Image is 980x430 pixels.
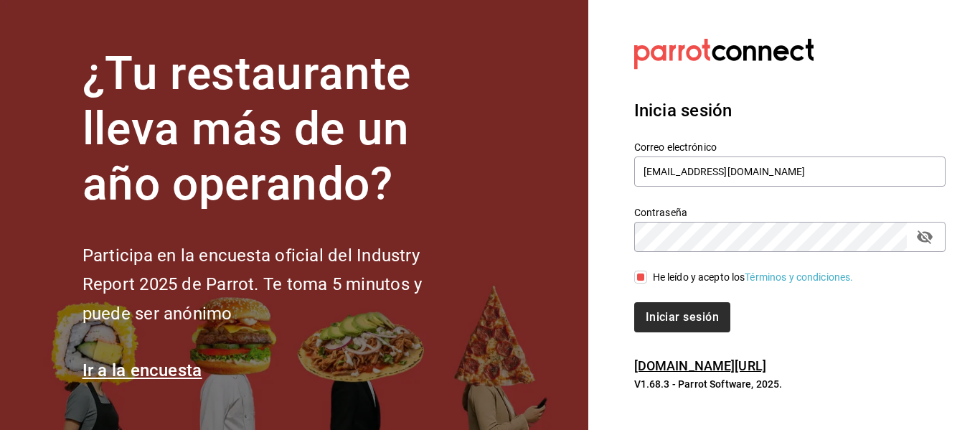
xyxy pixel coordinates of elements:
[634,302,730,332] button: Iniciar sesión
[634,98,946,123] h3: Inicia sesión
[634,377,946,391] p: V1.68.3 - Parrot Software, 2025.
[83,360,202,380] a: Ir a la encuesta
[634,358,766,373] a: [DOMAIN_NAME][URL]
[83,241,470,329] h2: Participa en la encuesta oficial del Industry Report 2025 de Parrot. Te toma 5 minutos y puede se...
[634,207,946,218] label: Contraseña
[634,156,946,187] input: Ingresa tu correo electrónico
[83,47,470,212] h1: ¿Tu restaurante lleva más de un año operando?
[913,225,937,249] button: passwordField
[634,142,946,152] label: Correo electrónico
[745,271,853,283] a: Términos y condiciones.
[653,270,854,285] div: He leído y acepto los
